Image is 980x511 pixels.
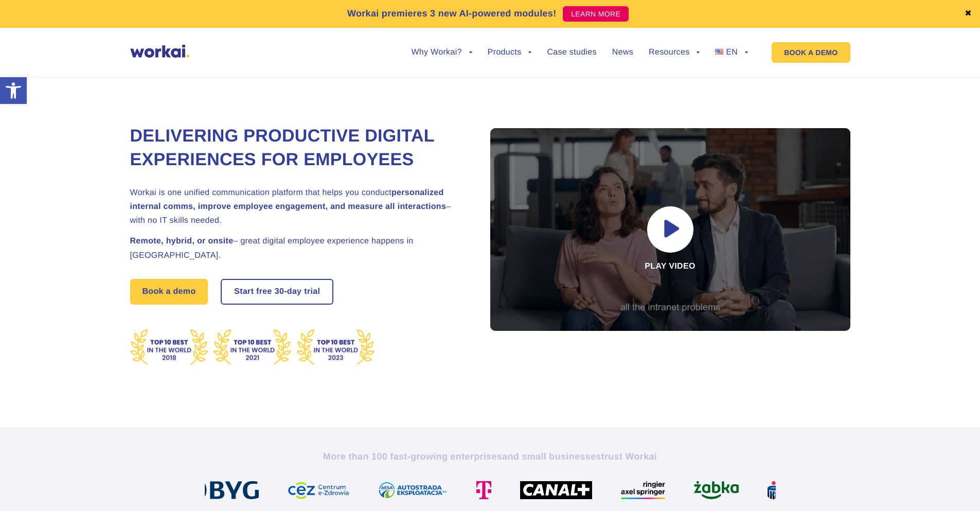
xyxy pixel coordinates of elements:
[726,48,738,57] span: EN
[130,237,234,245] strong: Remote, hybrid, or onsite
[130,279,208,305] a: Book a demo
[275,288,302,296] i: 30-day
[347,7,557,21] p: Workai premieres 3 new AI-powered modules!
[612,48,633,57] a: News
[563,6,629,22] a: LEARN MORE
[222,280,332,304] a: Start free30-daytrial
[411,48,472,57] a: Why Workai?
[130,186,465,228] h2: Workai is one unified communication platform that helps you conduct – with no IT skills needed.
[502,451,601,462] i: and small businesses
[130,125,465,172] h1: Delivering Productive Digital Experiences for Employees
[490,128,850,331] div: Play video
[205,450,776,463] h2: More than 100 fast-growing enterprises trust Workai
[965,10,972,18] a: ✖
[649,48,700,57] a: Resources
[130,234,465,262] h2: – great digital employee experience happens in [GEOGRAPHIC_DATA].
[547,48,596,57] a: Case studies
[772,42,850,63] a: BOOK A DEMO
[488,48,532,57] a: Products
